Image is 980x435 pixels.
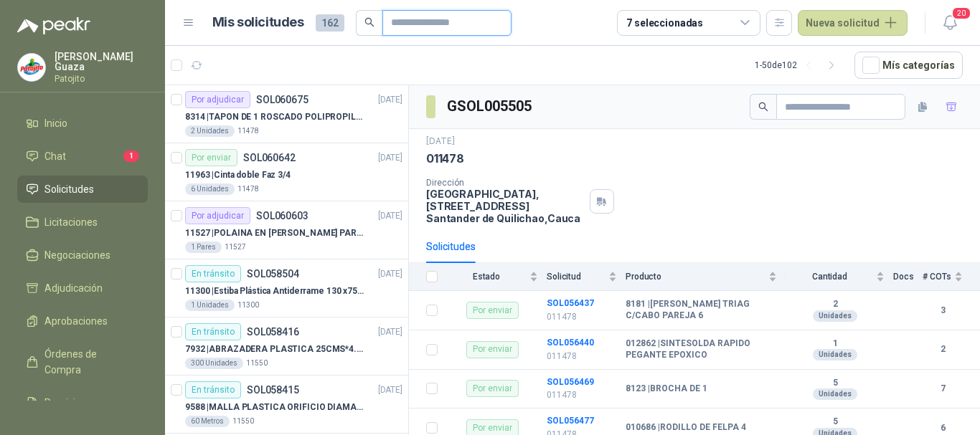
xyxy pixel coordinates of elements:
[185,401,364,414] p: 9588 | MALLA PLASTICA ORIFICIO DIAMANTE 3MM
[786,416,885,428] b: 5
[185,416,230,427] div: 60 Metros
[758,102,768,112] span: search
[786,263,893,291] th: Cantidad
[798,10,908,36] button: Nueva solicitud
[17,340,148,383] a: Órdenes de Compra
[237,125,259,137] p: 11478
[247,269,299,279] p: SOL058504
[185,265,241,282] div: En tránsito
[626,272,765,282] span: Producto
[426,135,455,148] p: [DATE]
[247,385,299,395] p: SOL058415
[378,383,402,397] p: [DATE]
[165,201,408,259] a: Por adjudicarSOL060603[DATE] 11527 |POLAINA EN [PERSON_NAME] PARA SOLDADOR / ADJUNTAR FICHA TECNI...
[923,421,963,435] b: 6
[466,341,519,358] div: Por enviar
[786,272,873,282] span: Cantidad
[17,110,148,137] a: Inicio
[165,85,408,143] a: Por adjudicarSOL060675[DATE] 8314 |TAPON DE 1 ROSCADO POLIPROPILENO - HEMBRA NPT2 Unidades11478
[755,54,843,77] div: 1 - 50 de 102
[243,153,296,163] p: SOL060642
[185,242,222,253] div: 1 Pares
[626,263,786,291] th: Producto
[923,304,963,317] b: 3
[626,383,707,395] b: 8123 | BROCHA DE 1
[626,299,777,321] b: 8181 | [PERSON_NAME] TRIAG C/CABO PAREJA 6
[44,115,67,131] span: Inicio
[813,310,857,322] div: Unidades
[247,327,299,337] p: SOL058416
[165,317,408,376] a: En tránsitoSOL058416[DATE] 7932 |ABRAZADERA PLASTICA 25CMS*4.8MM NEGRA300 Unidades11550
[893,263,923,291] th: Docs
[44,395,98,411] span: Remisiones
[364,17,374,27] span: search
[185,226,364,240] p: 11527 | POLAINA EN [PERSON_NAME] PARA SOLDADOR / ADJUNTAR FICHA TECNICA
[185,110,364,124] p: 8314 | TAPON DE 1 ROSCADO POLIPROPILENO - HEMBRA NPT
[44,148,66,164] span: Chat
[212,12,304,33] h1: Mis solicitudes
[547,338,594,348] a: SOL056440
[923,382,963,396] b: 7
[44,280,103,296] span: Adjudicación
[44,346,134,378] span: Órdenes de Compra
[547,272,606,282] span: Solicitud
[426,188,584,224] p: [GEOGRAPHIC_DATA], [STREET_ADDRESS] Santander de Quilichao , Cauca
[18,54,45,81] img: Company Logo
[185,300,235,311] div: 1 Unidades
[185,358,243,369] div: 300 Unidades
[237,300,259,311] p: 11300
[547,388,617,402] p: 011478
[466,302,519,319] div: Por enviar
[185,91,250,108] div: Por adjudicar
[225,242,246,253] p: 11527
[185,323,241,340] div: En tránsito
[786,299,885,310] b: 2
[466,380,519,397] div: Por enviar
[547,416,594,426] a: SOL056477
[626,422,746,434] b: 010686 | RODILLO DE FELPA 4
[17,389,148,416] a: Remisiones
[165,143,408,201] a: Por enviarSOL060642[DATE] 11963 |Cinta doble Faz 3/46 Unidades11478
[426,239,476,254] div: Solicitudes
[44,181,94,197] span: Solicitudes
[185,183,235,195] div: 6 Unidades
[446,272,527,282] span: Estado
[378,93,402,107] p: [DATE]
[185,381,241,398] div: En tránsito
[185,149,237,166] div: Por enviar
[854,52,963,79] button: Mís categorías
[256,211,308,221] p: SOL060603
[951,6,971,20] span: 20
[626,338,777,360] b: 012862 | SINTESOLDA RAPIDO PEGANTE EPOXICO
[547,350,617,363] p: 011478
[44,247,110,263] span: Negociaciones
[246,358,268,369] p: 11550
[256,95,308,105] p: SOL060675
[547,298,594,308] b: SOL056437
[923,272,951,282] span: # COTs
[185,285,364,298] p: 11300 | Estiba Plástica Antiderrame 130 x75 CM - Capacidad 180-200 Litros
[17,143,148,170] a: Chat1
[237,183,259,195] p: 11478
[17,17,90,34] img: Logo peakr
[55,52,148,72] p: [PERSON_NAME] Guaza
[44,313,108,329] span: Aprobaciones
[185,125,235,137] div: 2 Unidades
[547,310,617,324] p: 011478
[813,349,857,360] div: Unidades
[446,263,547,291] th: Estado
[547,377,594,387] a: SOL056469
[937,10,963,36] button: 20
[232,416,254,427] p: 11550
[123,150,139,162] span: 1
[378,151,402,165] p: [DATE]
[923,343,963,356] b: 2
[626,15,703,31] div: 7 seleccionadas
[185,168,291,182] p: 11963 | Cinta doble Faz 3/4
[786,338,885,350] b: 1
[165,376,408,434] a: En tránsitoSOL058415[DATE] 9588 |MALLA PLASTICA ORIFICIO DIAMANTE 3MM60 Metros11550
[378,267,402,281] p: [DATE]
